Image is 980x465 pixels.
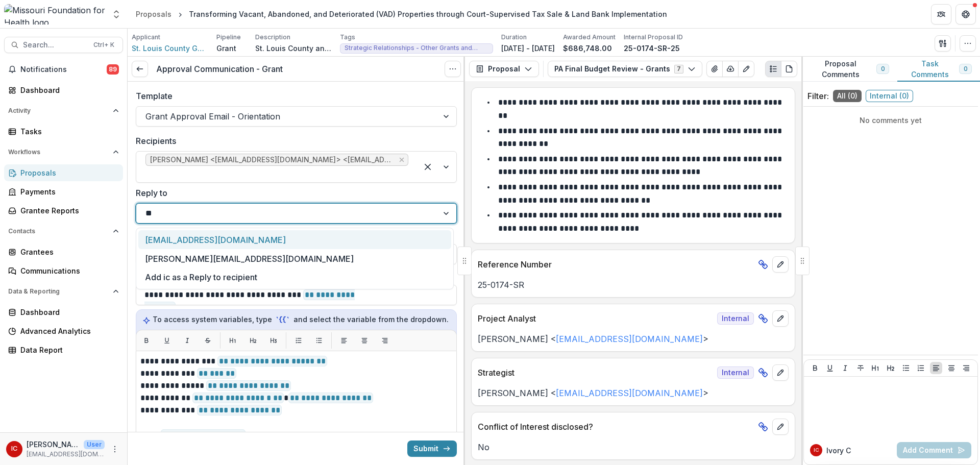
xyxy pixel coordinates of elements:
[624,43,680,54] p: 25-0174-SR-25
[136,9,171,19] div: Proposals
[200,332,216,349] button: Strikethrough
[4,164,123,181] a: Proposals
[4,123,123,140] a: Tasks
[11,446,17,452] div: Ivory Clarke
[814,448,819,453] div: Ivory Clarke
[824,362,836,374] button: Underline
[469,61,539,77] button: Proposal
[156,64,283,74] h3: Approval Communication - Grant
[964,65,967,72] span: 0
[20,186,115,197] div: Payments
[20,265,115,276] div: Communications
[132,33,160,42] p: Applicant
[765,61,781,77] button: Plaintext view
[377,332,393,349] button: Align right
[478,312,713,325] p: Project Analyst
[216,33,241,42] p: Pipeline
[900,362,912,374] button: Bullet List
[548,61,702,77] button: PA Final Budget Review - Grants7
[807,115,974,126] p: No comments yet
[478,387,789,399] p: [PERSON_NAME] < >
[255,33,290,42] p: Description
[501,33,527,42] p: Duration
[138,249,451,268] div: [PERSON_NAME][EMAIL_ADDRESS][DOMAIN_NAME]
[20,247,115,257] div: Grantees
[478,441,789,453] p: No
[189,9,667,19] div: Transforming Vacant, Abandoned, and Deteriorated (VAD) Properties through Court-Supervised Tax Sa...
[23,41,87,50] span: Search...
[340,33,355,42] p: Tags
[136,187,451,199] label: Reply to
[4,183,123,200] a: Payments
[225,332,241,349] button: H1
[245,332,261,349] button: H2
[478,421,754,433] p: Conflict of Interest disclosed?
[420,159,436,175] div: Clear selected options
[290,332,307,349] button: List
[132,43,208,54] a: St. Louis County Government
[885,362,897,374] button: Heading 2
[478,333,789,345] p: [PERSON_NAME] < >
[897,442,971,458] button: Add Comment
[4,262,123,279] a: Communications
[109,443,121,455] button: More
[216,43,236,54] p: Grant
[20,65,107,74] span: Notifications
[398,155,406,165] div: Remove Kyle Klemp <kklemp@stlouiscountymo.gov> <kklemp@stlouiscountymo.gov>
[20,307,115,317] div: Dashboard
[772,364,789,381] button: edit
[265,332,282,349] button: H3
[132,7,671,21] nav: breadcrumb
[8,288,109,295] span: Data & Reporting
[27,450,105,459] p: [EMAIL_ADDRESS][DOMAIN_NAME]
[945,362,958,374] button: Align Center
[717,312,754,325] span: Internal
[8,228,109,235] span: Contacts
[4,323,123,339] a: Advanced Analytics
[563,43,612,54] p: $686,748.00
[839,362,851,374] button: Italicize
[478,279,789,291] p: 25-0174-SR
[801,57,897,82] button: Proposal Comments
[132,7,176,21] a: Proposals
[915,362,927,374] button: Ordered List
[4,283,123,300] button: Open Data & Reporting
[345,44,488,52] span: Strategic Relationships - Other Grants and Contracts
[4,37,123,53] button: Search...
[138,230,451,249] div: [EMAIL_ADDRESS][DOMAIN_NAME]
[179,332,195,349] button: Italic
[136,135,451,147] label: Recipients
[772,256,789,273] button: edit
[4,304,123,321] a: Dashboard
[445,61,461,77] button: Options
[738,61,754,77] button: Edit as form
[138,268,451,287] div: Add ic as a Reply to recipient
[4,243,123,260] a: Grantees
[897,57,980,82] button: Task Comments
[772,419,789,435] button: edit
[833,90,862,102] span: All ( 0 )
[869,362,881,374] button: Heading 1
[4,103,123,119] button: Open Activity
[624,33,683,42] p: Internal Proposal ID
[4,82,123,99] a: Dashboard
[478,366,713,379] p: Strategist
[150,156,395,164] span: [PERSON_NAME] <[EMAIL_ADDRESS][DOMAIN_NAME]> <[EMAIL_ADDRESS][DOMAIN_NAME]>
[356,332,373,349] button: Align center
[84,440,105,449] p: User
[91,39,116,51] div: Ctrl + K
[311,332,327,349] button: List
[563,33,616,42] p: Awarded Amount
[931,4,951,25] button: Partners
[478,258,754,271] p: Reference Number
[4,341,123,358] a: Data Report
[960,362,972,374] button: Align Right
[27,439,80,450] p: [PERSON_NAME]
[336,332,352,349] button: Align left
[20,205,115,216] div: Grantee Reports
[706,61,723,77] button: View Attached Files
[930,362,942,374] button: Align Left
[866,90,913,102] span: Internal ( 0 )
[854,362,867,374] button: Strike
